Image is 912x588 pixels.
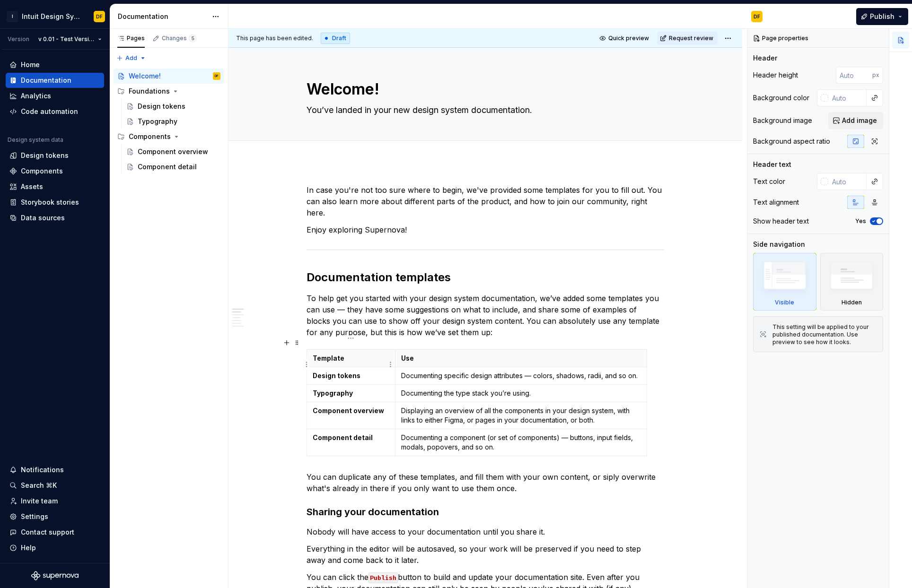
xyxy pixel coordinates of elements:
div: DF [215,71,219,81]
a: Welcome!DF [114,69,224,84]
div: Hidden [820,253,884,311]
svg: Supernova Logo [31,571,79,580]
div: Help [21,543,36,553]
div: Storybook stories [21,198,79,207]
div: Notifications [21,465,64,475]
span: Publish [870,12,894,21]
span: Add image [842,116,877,125]
a: Analytics [6,88,104,104]
div: Background color [753,93,809,103]
div: Settings [21,512,48,521]
button: Search ⌘K [6,478,104,493]
div: Text color [753,177,785,186]
button: Contact support [6,525,104,540]
span: v 0.01 - Test Version v0.01 [38,35,94,43]
button: Notifications [6,462,104,477]
div: Visible [775,299,794,306]
div: Header [753,53,777,63]
button: Add image [828,112,883,129]
textarea: You’ve landed in your new design system documentation. [305,103,662,118]
input: Auto [836,67,872,84]
div: Components [21,166,63,176]
div: Hidden [842,299,862,306]
p: Documenting the type stack you’re using. [401,389,640,398]
a: Storybook stories [6,195,104,210]
input: Auto [828,89,867,106]
button: IIntuit Design SystemDF [2,6,108,26]
div: Text alignment [753,198,799,207]
div: Design system data [8,136,63,144]
button: Help [6,540,104,555]
button: Request review [657,32,718,45]
a: Design tokens [123,99,224,114]
p: You can duplicate any of these templates, and fill them with your own content, or siply overwrite... [307,471,664,494]
div: Contact support [21,527,74,537]
a: Data sources [6,210,104,225]
div: Intuit Design System [22,12,82,21]
p: Everything in the editor will be autosaved, so your work will be preserved if you need to step aw... [307,543,664,566]
a: Assets [6,179,104,194]
p: Documenting a component (or set of components) — buttons, input fields, modals, popovers, and so on. [401,433,640,452]
div: Analytics [21,91,51,101]
div: Side navigation [753,240,805,249]
div: Invite team [21,496,58,506]
textarea: Welcome! [305,78,662,101]
div: Code automation [21,107,78,116]
div: Version [8,35,29,43]
span: This page has been edited. [236,35,313,42]
p: Enjoy exploring Supernova! [307,224,664,235]
div: Background image [753,116,812,125]
button: Add [114,52,149,65]
span: 5 [189,35,196,42]
p: Documenting specific design attributes — colors, shadows, radii, and so on. [401,371,640,380]
div: Home [21,60,40,69]
strong: Design tokens [313,372,360,380]
p: Use [401,354,640,363]
strong: Typography [313,389,353,397]
div: Data sources [21,213,65,223]
a: Invite team [6,493,104,509]
div: Page tree [114,69,224,174]
div: Typography [138,117,177,126]
div: Visible [753,253,816,311]
strong: Component detail [313,433,373,441]
div: Header text [753,160,791,169]
div: Background aspect ratio [753,137,830,146]
span: Quick preview [608,35,649,42]
p: Displaying an overview of all the components in your design system, with links to either Figma, o... [401,406,640,425]
a: Documentation [6,73,104,88]
div: Components [129,132,171,141]
a: Settings [6,509,104,524]
span: Request review [669,35,713,42]
div: Pages [117,35,145,42]
h3: Sharing your documentation [307,505,664,519]
p: To help get you started with your design system documentation, we’ve added some templates you can... [307,293,664,338]
div: Component overview [138,147,208,156]
div: Documentation [21,76,71,85]
p: Nobody will have access to your documentation until you share it. [307,526,664,537]
a: Typography [123,114,224,129]
a: Code automation [6,104,104,119]
div: Design tokens [21,151,69,160]
div: Changes [162,35,196,42]
div: DF [96,13,103,20]
a: Components [6,164,104,179]
a: Component overview [123,144,224,159]
strong: Component overview [313,406,384,415]
code: Publish [368,572,398,583]
div: Show header text [753,216,809,226]
div: Assets [21,182,43,191]
a: Component detail [123,159,224,174]
button: v 0.01 - Test Version v0.01 [34,33,106,46]
p: Template [313,354,389,363]
div: DF [754,13,760,20]
div: Foundations [129,86,170,96]
div: Header height [753,70,798,80]
div: Search ⌘K [21,481,57,490]
h2: Documentation templates [307,270,664,285]
div: Documentation [118,12,207,21]
button: Publish [856,8,908,25]
button: Quick preview [596,32,653,45]
div: I [7,11,18,22]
